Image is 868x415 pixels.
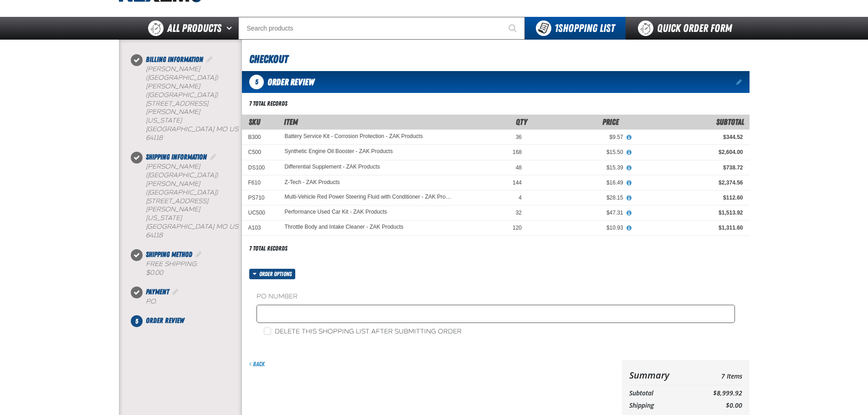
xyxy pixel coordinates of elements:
button: View All Prices for Synthetic Engine Oil Booster - ZAK Products [623,149,635,157]
label: Delete this shopping list after submitting order [264,328,462,336]
td: C500 [242,145,278,160]
span: 36 [516,134,522,140]
th: Summary [629,367,688,383]
span: SKU [249,117,260,127]
span: 48 [516,164,522,171]
label: PO Number [257,292,735,301]
span: Order options [259,269,295,279]
a: Edit Billing Information [205,55,214,64]
td: A103 [242,220,278,236]
span: Shopping List [555,22,615,35]
span: Qty [516,117,527,127]
div: 7 total records [249,99,288,108]
span: Subtotal [716,117,744,127]
span: 5 [131,315,143,327]
strong: $0.00 [146,269,163,277]
span: [PERSON_NAME] ([GEOGRAPHIC_DATA]) [146,82,218,99]
span: Order Review [146,316,184,325]
span: Item [284,117,298,127]
button: Start Searching [502,17,525,40]
span: [STREET_ADDRESS][PERSON_NAME] [146,100,208,116]
span: MO [216,125,227,133]
span: Shipping Method [146,250,192,259]
td: $0.00 [688,400,742,412]
span: [STREET_ADDRESS][PERSON_NAME] [146,197,208,214]
div: $2,604.00 [636,149,743,156]
a: Z-Tech - ZAK Products [285,179,340,185]
div: $9.57 [534,133,623,141]
span: [US_STATE][GEOGRAPHIC_DATA] [146,117,214,133]
strong: 1 [555,22,558,35]
td: DS100 [242,160,278,175]
td: B300 [242,130,278,145]
bdo: 64118 [146,231,163,239]
span: [PERSON_NAME] ([GEOGRAPHIC_DATA]) [146,180,218,196]
b: [PERSON_NAME] ([GEOGRAPHIC_DATA]) [146,163,218,179]
a: Edit items [736,79,743,85]
th: Shipping [629,400,688,412]
a: Performance Used Car Kit - ZAK Products [285,209,387,215]
button: View All Prices for Differential Supplement - ZAK Products [623,164,635,172]
a: Throttle Body and Intake Cleaner - ZAK Products [285,224,404,231]
button: View All Prices for Multi-Vehicle Red Power Steering Fluid with Conditioner - ZAK Products [623,194,635,202]
a: Edit Payment [171,287,180,296]
nav: Checkout steps. Current step is Order Review. Step 5 of 5 [130,54,242,326]
div: $15.50 [534,149,623,156]
a: Multi-Vehicle Red Power Steering Fluid with Conditioner - ZAK Products [285,194,454,200]
div: $47.31 [534,209,623,216]
span: MO [216,223,227,231]
span: Billing Information [146,55,203,64]
li: Payment. Step 4 of 5. Completed [137,287,242,315]
div: $112.60 [636,194,743,201]
div: $28.15 [534,194,623,201]
button: View All Prices for Performance Used Car Kit - ZAK Products [623,209,635,217]
a: Differential Supplement - ZAK Products [285,164,380,170]
button: View All Prices for Z-Tech - ZAK Products [623,179,635,187]
span: 144 [513,179,522,186]
input: Delete this shopping list after submitting order [264,328,271,335]
div: Free Shipping: [146,260,242,277]
button: View All Prices for Throttle Body and Intake Cleaner - ZAK Products [623,224,635,232]
div: $10.93 [534,224,623,231]
a: Edit Shipping Method [194,250,203,259]
div: 7 total records [249,244,288,253]
span: [US_STATE][GEOGRAPHIC_DATA] [146,214,214,231]
a: Edit Shipping Information [209,153,218,161]
div: $15.39 [534,164,623,171]
li: Shipping Method. Step 3 of 5. Completed [137,249,242,287]
span: 168 [513,149,522,155]
td: 7 Items [688,367,742,383]
span: 5 [249,75,264,89]
li: Order Review. Step 5 of 5. Not Completed [137,315,242,326]
span: US [229,125,238,133]
button: Order options [249,269,296,279]
span: 32 [516,210,522,216]
td: $8,999.92 [688,387,742,400]
a: Battery Service Kit - Corrosion Protection - ZAK Products [285,133,423,140]
span: 4 [519,195,522,201]
span: Order Review [267,77,314,87]
div: $2,374.56 [636,179,743,186]
span: Price [602,117,619,127]
button: You have 1 Shopping List. Open to view details [525,17,626,40]
span: Payment [146,287,169,296]
a: Back [249,360,265,368]
td: F610 [242,175,278,190]
div: $738.72 [636,164,743,171]
span: Shipping Information [146,153,207,161]
div: $16.49 [534,179,623,186]
bdo: 64118 [146,134,163,142]
a: Synthetic Engine Oil Booster - ZAK Products [285,149,393,155]
div: P.O. [146,297,242,306]
li: Shipping Information. Step 2 of 5. Completed [137,152,242,249]
span: 120 [513,225,522,231]
div: $1,513.92 [636,209,743,216]
span: All Products [167,20,221,36]
li: Billing Information. Step 1 of 5. Completed [137,54,242,152]
th: Subtotal [629,387,688,400]
a: Quick Order Form [626,17,749,40]
td: UC500 [242,205,278,220]
span: Checkout [249,53,288,66]
button: View All Prices for Battery Service Kit - Corrosion Protection - ZAK Products [623,133,635,142]
td: PS710 [242,190,278,205]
